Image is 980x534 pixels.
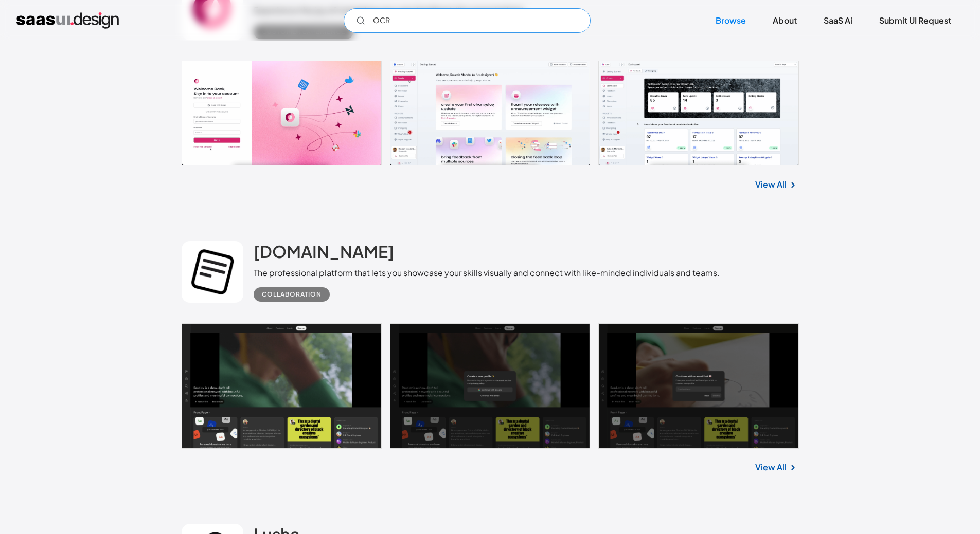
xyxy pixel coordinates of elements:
[254,241,394,262] h2: [DOMAIN_NAME]
[755,178,787,191] a: View All
[16,12,119,29] a: home
[755,461,787,473] a: View All
[703,9,758,32] a: Browse
[344,8,591,33] form: Email Form
[760,9,809,32] a: About
[811,9,865,32] a: SaaS Ai
[867,9,964,32] a: Submit UI Request
[254,267,720,279] div: The professional platform that lets you showcase your skills visually and connect with like-minde...
[254,241,394,267] a: [DOMAIN_NAME]
[262,288,322,301] div: Collaboration
[344,8,591,33] input: Search UI designs you're looking for...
